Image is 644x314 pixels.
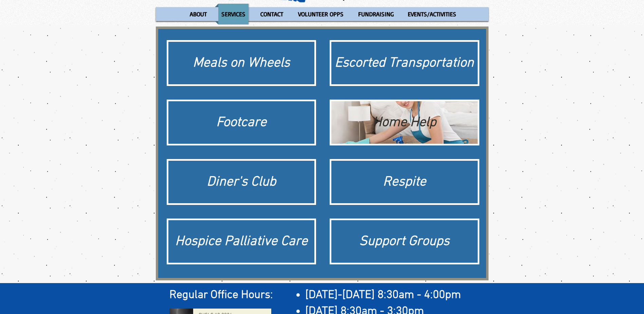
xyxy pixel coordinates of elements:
[335,54,474,73] div: Escorted Transportation
[330,40,479,86] a: Escorted Transportation
[169,288,273,302] span: Regular Office Hours:
[335,173,474,192] div: Respite
[187,4,210,24] p: ABOUT
[169,287,480,303] h2: ​
[172,113,311,132] div: Footcare
[292,4,350,24] a: VOLUNTEER OPPS
[215,4,252,24] a: SERVICES
[330,219,479,264] a: Support Groups
[167,40,316,86] a: Meals on Wheels
[183,4,213,24] a: ABOUT
[335,232,474,251] div: Support Groups
[330,100,479,145] a: Home HelpHome Help
[167,40,479,273] div: Matrix gallery
[172,232,311,251] div: Hospice Palliative Care
[352,4,400,24] a: FUNDRAISING
[335,113,474,132] div: Home Help
[305,288,461,302] span: [DATE]-[DATE] 8:30am - 4:00pm
[401,4,463,24] a: EVENTS/ACTIVITIES
[405,4,459,24] p: EVENTS/ACTIVITIES
[330,159,479,205] a: Respite
[254,4,290,24] a: CONTACT
[355,4,397,24] p: FUNDRAISING
[172,54,311,73] div: Meals on Wheels
[167,159,316,205] a: Diner's Club
[257,4,286,24] p: CONTACT
[156,4,489,24] nav: Site
[218,4,249,24] p: SERVICES
[167,100,316,145] a: Footcare
[172,173,311,192] div: Diner's Club
[295,4,347,24] p: VOLUNTEER OPPS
